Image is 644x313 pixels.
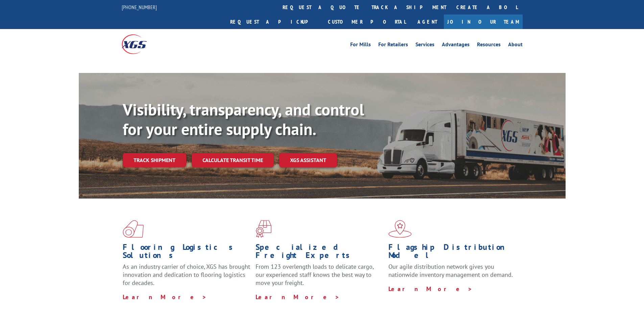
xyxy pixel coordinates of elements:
[123,153,186,167] a: Track shipment
[256,263,383,293] p: From 123 overlength loads to delicate cargo, our experienced staff knows the best way to move you...
[444,15,523,29] a: Join Our Team
[256,243,383,263] h1: Specialized Freight Experts
[415,42,434,49] a: Services
[123,99,364,139] b: Visibility, transparency, and control for your entire supply chain.
[388,263,513,279] span: Our agile distribution network gives you nationwide inventory management on demand.
[388,220,412,238] img: xgs-icon-flagship-distribution-model-red
[256,293,340,301] a: Learn More >
[411,15,444,29] a: Agent
[123,220,144,238] img: xgs-icon-total-supply-chain-intelligence-red
[279,153,337,167] a: XGS ASSISTANT
[388,243,516,263] h1: Flagship Distribution Model
[122,4,157,10] a: [PHONE_NUMBER]
[323,15,411,29] a: Customer Portal
[508,42,523,49] a: About
[256,220,271,238] img: xgs-icon-focused-on-flooring-red
[192,153,274,167] a: Calculate transit time
[123,293,207,301] a: Learn More >
[378,42,408,49] a: For Retailers
[442,42,470,49] a: Advantages
[350,42,371,49] a: For Mills
[388,285,473,293] a: Learn More >
[477,42,501,49] a: Resources
[123,243,251,263] h1: Flooring Logistics Solutions
[225,15,323,29] a: Request a pickup
[123,263,250,287] span: As an industry carrier of choice, XGS has brought innovation and dedication to flooring logistics...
